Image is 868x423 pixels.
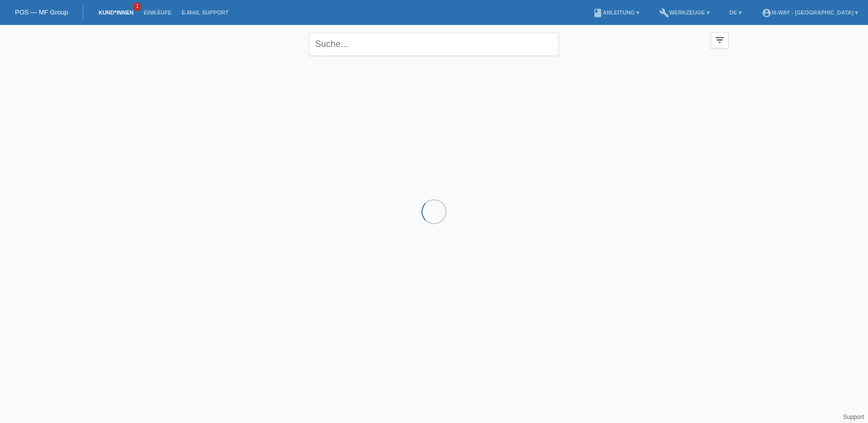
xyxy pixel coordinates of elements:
[762,8,772,18] i: account_circle
[93,9,138,15] a: Kund*innen
[654,9,715,15] a: buildWerkzeuge ▾
[588,9,644,15] a: bookAnleitung ▾
[177,9,234,15] a: E-Mail Support
[309,32,559,56] input: Suche...
[659,8,669,18] i: build
[15,8,68,16] a: POS — MF Group
[843,414,864,421] a: Support
[133,2,141,11] span: 1
[725,9,747,15] a: DE ▾
[138,9,176,15] a: Einkäufe
[757,9,863,15] a: account_circlem-way - [GEOGRAPHIC_DATA] ▾
[593,8,603,18] i: book
[714,34,725,45] i: filter_list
